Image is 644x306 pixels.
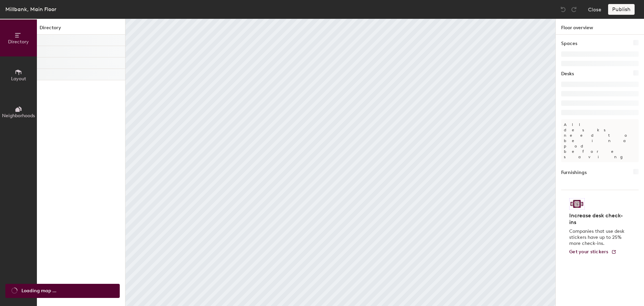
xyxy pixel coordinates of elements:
[569,212,627,226] h4: Increase desk check-ins
[569,228,627,247] p: Companies that use desk stickers have up to 25% more check-ins.
[560,6,567,13] img: Undo
[588,4,601,15] button: Close
[569,198,585,210] img: Sticker logo
[569,249,608,255] span: Get your stickers
[556,19,644,35] h1: Floor overview
[561,169,587,176] h1: Furnishings
[569,249,616,255] a: Get your stickers
[2,113,35,119] span: Neighborhoods
[37,24,125,35] h1: Directory
[561,40,577,47] h1: Spaces
[5,5,56,13] div: Millbank, Main Floor
[11,76,26,82] span: Layout
[21,287,56,295] span: Loading map ...
[125,19,555,306] canvas: Map
[571,6,577,13] img: Redo
[561,119,639,162] p: All desks need to be in a pod before saving
[561,70,574,78] h1: Desks
[8,39,29,45] span: Directory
